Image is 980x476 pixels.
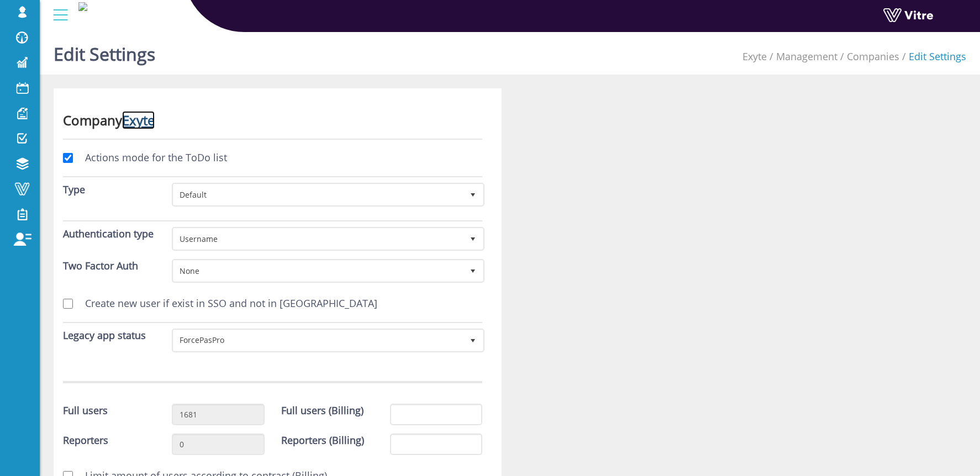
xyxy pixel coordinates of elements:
[63,153,73,163] input: Actions mode for the ToDo list
[54,28,155,75] h1: Edit Settings
[463,261,483,281] span: select
[173,229,463,248] span: Username
[281,433,364,448] label: Reporters (Billing)
[63,113,482,128] h3: Company
[847,50,899,63] a: Companies
[63,259,138,273] label: Two Factor Auth
[463,330,483,350] span: select
[173,330,463,350] span: ForcePasPro
[74,151,227,165] label: Actions mode for the ToDo list
[173,261,463,281] span: None
[63,183,85,197] label: Type
[281,404,363,418] label: Full users (Billing)
[63,329,146,343] label: Legacy app status
[173,184,463,204] span: Default
[78,2,87,11] img: 0e541da2-4db4-4234-aa97-40b6c30eeed2.png
[63,299,73,309] input: Create new user if exist in SSO and not in [GEOGRAPHIC_DATA]
[463,229,483,248] span: select
[63,433,108,448] label: Reporters
[742,50,767,63] span: 406
[74,297,377,311] label: Create new user if exist in SSO and not in [GEOGRAPHIC_DATA]
[63,227,154,241] label: Authentication type
[63,404,108,418] label: Full users
[463,184,483,204] span: select
[767,50,837,64] li: Management
[122,111,155,129] a: Exyte
[899,50,966,64] li: Edit Settings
